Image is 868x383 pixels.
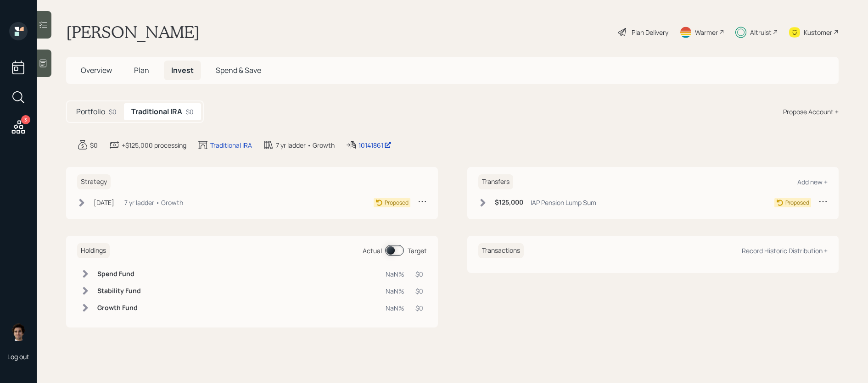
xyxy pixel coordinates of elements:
[276,140,335,150] div: 7 yr ladder • Growth
[90,140,98,150] div: $0
[785,199,809,207] div: Proposed
[131,107,182,116] h5: Traditional IRA
[804,28,832,37] div: Kustomer
[76,107,105,116] h5: Portfolio
[9,323,28,341] img: harrison-schaefer-headshot-2.png
[415,286,423,296] div: $0
[7,352,29,361] div: Log out
[386,303,404,313] div: NaN%
[109,107,117,117] div: $0
[415,303,423,313] div: $0
[124,198,183,207] div: 7 yr ladder • Growth
[134,65,149,75] span: Plan
[97,270,141,278] h6: Spend Fund
[122,140,186,150] div: +$125,000 processing
[495,199,523,206] h6: $125,000
[408,246,427,255] div: Target
[386,286,404,296] div: NaN%
[742,246,828,255] div: Record Historic Distribution +
[750,28,772,37] div: Altruist
[478,174,513,189] h6: Transfers
[216,65,261,75] span: Spend & Save
[94,198,114,207] div: [DATE]
[531,198,596,207] div: IAP Pension Lump Sum
[77,174,111,189] h6: Strategy
[186,107,194,117] div: $0
[77,243,110,258] h6: Holdings
[386,269,404,279] div: NaN%
[632,28,668,37] div: Plan Delivery
[385,199,409,207] div: Proposed
[797,178,828,186] div: Add new +
[695,28,718,37] div: Warmer
[783,107,839,117] div: Propose Account +
[66,22,200,42] h1: [PERSON_NAME]
[210,140,252,150] div: Traditional IRA
[415,269,423,279] div: $0
[358,140,392,150] div: 10141861
[478,243,524,258] h6: Transactions
[81,65,112,75] span: Overview
[363,246,382,255] div: Actual
[21,115,30,124] div: 3
[171,65,194,75] span: Invest
[97,304,141,312] h6: Growth Fund
[97,287,141,295] h6: Stability Fund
